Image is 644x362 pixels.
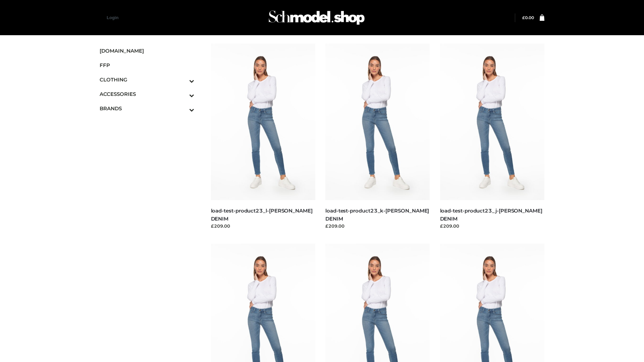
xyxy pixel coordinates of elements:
button: Toggle Submenu [171,101,194,116]
a: Login [107,15,118,20]
bdi: 0.00 [522,15,534,20]
img: Schmodel Admin 964 [266,4,367,31]
span: FFP [100,61,194,69]
a: load-test-product23_l-[PERSON_NAME] DENIM [211,207,313,222]
span: [DOMAIN_NAME] [100,47,194,55]
a: ACCESSORIESToggle Submenu [100,87,194,101]
button: Toggle Submenu [171,87,194,101]
a: BRANDSToggle Submenu [100,101,194,116]
span: BRANDS [100,105,194,112]
a: FFP [100,58,194,72]
div: £209.00 [440,223,545,229]
a: £0.00 [522,15,534,20]
div: £209.00 [211,223,316,229]
a: CLOTHINGToggle Submenu [100,72,194,87]
a: [DOMAIN_NAME] [100,44,194,58]
span: £ [522,15,525,20]
span: ACCESSORIES [100,90,194,98]
a: load-test-product23_j-[PERSON_NAME] DENIM [440,207,542,222]
button: Toggle Submenu [171,72,194,87]
div: £209.00 [325,223,430,229]
span: CLOTHING [100,76,194,83]
a: load-test-product23_k-[PERSON_NAME] DENIM [325,207,429,222]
